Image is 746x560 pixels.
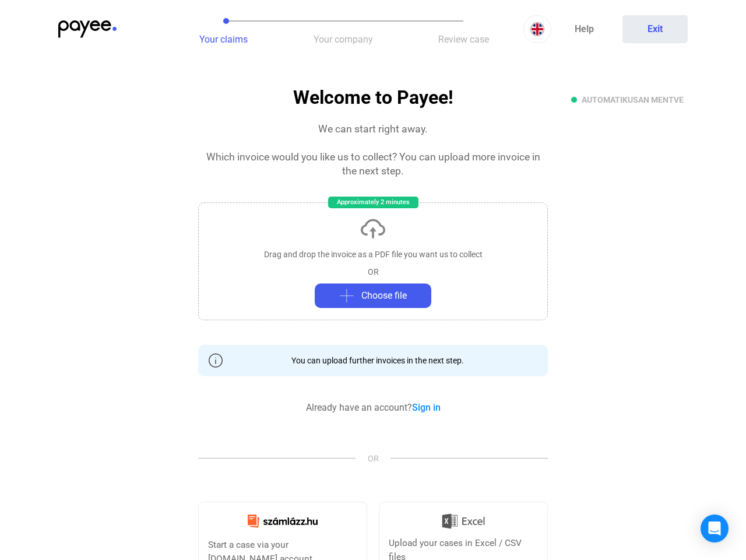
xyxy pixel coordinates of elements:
[199,34,248,45] span: Your claims
[356,453,390,464] span: OR
[306,401,441,415] div: Already have an account?
[315,283,431,308] button: plus-greyChoose file
[622,15,688,43] button: Exit
[530,22,544,36] img: EN
[551,15,617,43] a: Help
[359,215,387,243] img: upload-cloud
[209,353,223,367] img: info-grey-outline
[523,15,551,43] button: EN
[340,289,354,303] img: plus-grey
[328,197,418,208] div: Approximately 2 minutes
[241,508,325,534] img: Számlázz.hu
[412,402,441,413] a: Sign in
[264,249,483,260] div: Drag and drop the invoice as a PDF file you want us to collect
[58,20,117,38] img: payee-logo
[361,289,407,303] span: Choose file
[283,355,464,366] div: You can upload further invoices in the next step.
[368,266,379,278] div: OR
[293,87,453,108] h1: Welcome to Payee!
[442,509,485,534] img: Excel
[318,122,428,136] div: We can start right away.
[701,514,729,542] div: Open Intercom Messenger
[314,34,373,45] span: Your company
[438,34,489,45] span: Review case
[198,150,548,178] div: Which invoice would you like us to collect? You can upload more invoice in the next step.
